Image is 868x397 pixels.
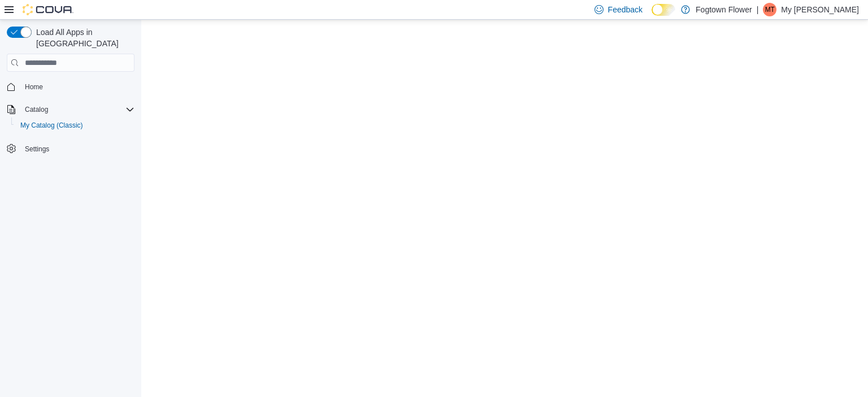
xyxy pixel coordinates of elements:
button: Settings [2,140,139,156]
p: Fogtown Flower [696,3,752,16]
div: My Tasker [763,3,776,16]
img: Cova [23,4,73,15]
a: Settings [20,142,54,156]
span: MT [765,3,775,16]
button: My Catalog (Classic) [11,117,139,133]
button: Catalog [2,102,139,117]
span: Feedback [608,4,643,15]
span: Catalog [20,103,134,116]
input: Dark Mode [652,4,675,16]
button: Catalog [20,103,53,116]
p: | [757,3,759,16]
a: My Catalog (Classic) [16,119,88,132]
span: Settings [20,141,134,155]
nav: Complex example [7,74,134,186]
button: Home [2,78,139,95]
span: Home [25,82,43,91]
p: My [PERSON_NAME] [781,3,859,16]
span: Home [20,80,134,94]
span: Load All Apps in [GEOGRAPHIC_DATA] [32,27,134,49]
span: Settings [25,145,49,154]
span: My Catalog (Classic) [16,119,134,132]
a: Home [20,80,47,94]
span: My Catalog (Classic) [20,121,83,130]
span: Catalog [25,105,48,114]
